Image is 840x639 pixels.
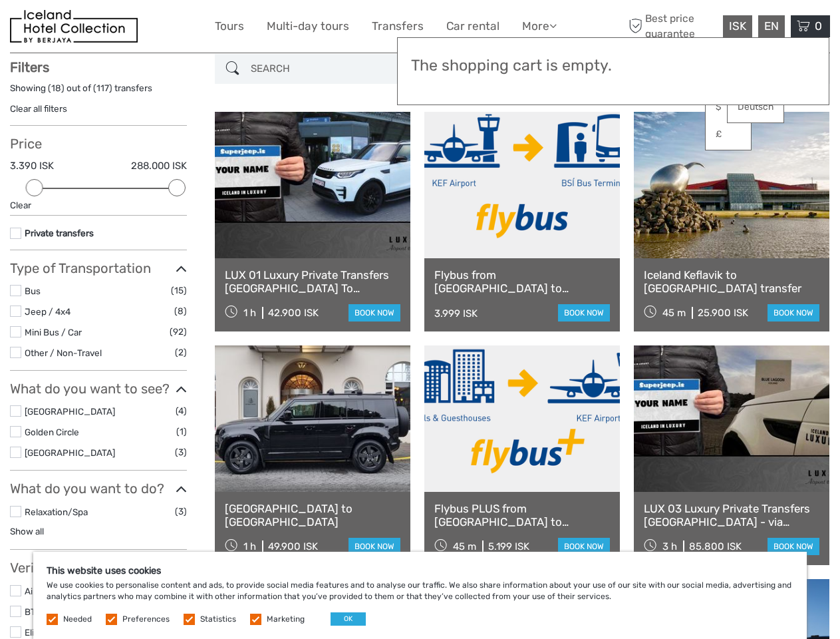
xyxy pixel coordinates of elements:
span: 0 [813,19,824,33]
div: 25.900 ISK [698,307,748,319]
div: 85.800 ISK [689,540,742,552]
span: (1) [176,424,187,439]
button: OK [331,612,366,626]
span: 3 h [662,540,677,552]
div: We use cookies to personalise content and ads, to provide social media features and to analyse ou... [33,552,807,639]
h3: Type of Transportation [10,260,187,276]
a: Iceland Keflavik to [GEOGRAPHIC_DATA] transfer [644,268,819,296]
span: 45 m [453,540,476,552]
a: Relaxation/Spa [25,507,88,517]
img: 481-8f989b07-3259-4bb0-90ed-3da368179bdc_logo_small.jpg [10,10,138,43]
a: book now [349,304,400,321]
span: (2) [175,345,187,360]
a: Private transfers [25,228,94,238]
a: Car rental [446,17,499,36]
a: [GEOGRAPHIC_DATA] [25,447,115,458]
label: 3.390 ISK [10,159,54,173]
a: Other / Non-Travel [25,347,102,358]
a: Golden Circle [25,427,79,437]
span: (92) [170,324,187,339]
span: (4) [176,403,187,419]
h3: Verified Operators [10,560,187,576]
a: Show all [10,526,44,536]
a: [GEOGRAPHIC_DATA] [25,406,115,417]
a: LUX 03 Luxury Private Transfers [GEOGRAPHIC_DATA] - via [GEOGRAPHIC_DATA] or via [GEOGRAPHIC_DATA... [644,502,819,529]
a: Deutsch [728,95,783,119]
div: Clear [10,199,187,212]
a: Clear all filters [10,103,67,114]
a: book now [768,538,819,555]
a: £ [706,122,751,146]
label: 117 [96,82,109,95]
label: Preferences [122,614,170,625]
a: $ [706,95,751,119]
div: 3.999 ISK [434,308,478,319]
div: Showing ( ) out of ( ) transfers [10,82,187,103]
a: Transfers [372,17,424,36]
a: Jeep / 4x4 [25,306,70,317]
h3: What do you want to see? [10,381,187,397]
a: Mini Bus / Car [25,327,82,337]
span: (3) [175,445,187,460]
label: 288.000 ISK [131,159,187,173]
span: 1 h [243,540,256,552]
label: Statistics [200,614,236,625]
a: book now [768,304,819,321]
a: BT Travel [25,606,63,617]
a: [GEOGRAPHIC_DATA] to [GEOGRAPHIC_DATA] [225,502,400,529]
span: (8) [174,304,187,319]
a: book now [349,538,400,555]
h3: What do you want to do? [10,481,187,497]
span: ISK [729,19,746,33]
h3: The shopping cart is empty. [411,57,815,75]
a: More [522,17,557,36]
a: Elite-Chauffeur [25,627,88,638]
p: We're away right now. Please check back later! [19,23,150,34]
span: Best price guarantee [625,11,720,41]
a: Multi-day tours [267,17,349,36]
a: book now [558,538,610,555]
a: Flybus PLUS from [GEOGRAPHIC_DATA] to [GEOGRAPHIC_DATA] [434,502,610,529]
label: Needed [63,614,92,625]
a: book now [558,304,610,321]
a: Bus [25,286,41,296]
h5: This website uses cookies [47,565,793,576]
a: LUX 01 Luxury Private Transfers [GEOGRAPHIC_DATA] To [GEOGRAPHIC_DATA] [225,268,400,296]
button: Open LiveChat chat widget [153,21,169,37]
div: 42.900 ISK [268,307,319,319]
h3: Price [10,136,187,152]
label: 18 [51,82,61,95]
div: 5.199 ISK [488,540,529,552]
span: (15) [171,283,187,298]
strong: Filters [10,59,49,75]
a: Airport Direct [25,586,80,596]
span: 1 h [243,307,256,319]
input: SEARCH [245,57,404,81]
span: (3) [175,504,187,519]
span: 45 m [662,307,686,319]
a: Flybus from [GEOGRAPHIC_DATA] to [GEOGRAPHIC_DATA] BSÍ [434,268,610,296]
a: Tours [215,17,244,36]
label: Marketing [267,614,305,625]
div: 49.900 ISK [268,540,318,552]
div: EN [758,15,785,37]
